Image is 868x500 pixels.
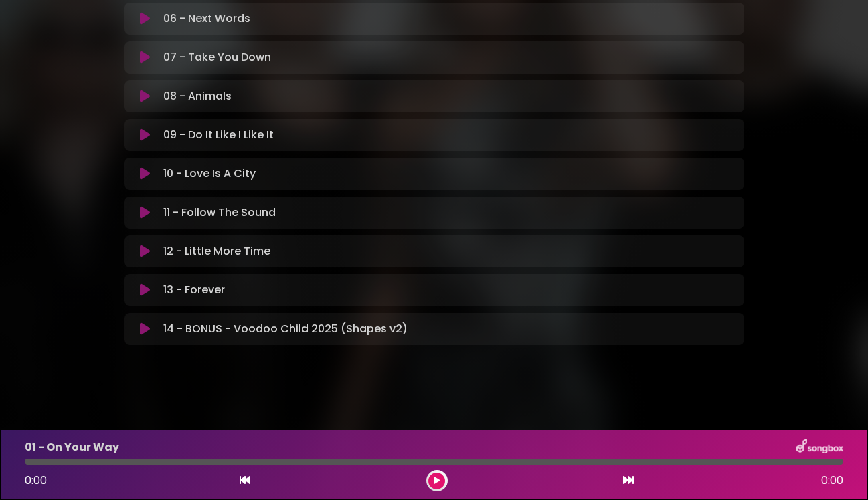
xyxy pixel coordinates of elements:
p: 07 - Take You Down [163,49,271,66]
p: 13 - Forever [163,282,225,298]
p: 08 - Animals [163,88,232,104]
p: 06 - Next Words [163,11,250,27]
p: 14 - BONUS - Voodoo Child 2025 (Shapes v2) [163,321,408,337]
p: 10 - Love Is A City [163,166,256,182]
p: 09 - Do It Like I Like It [163,127,274,143]
p: 11 - Follow The Sound [163,205,276,221]
p: 12 - Little More Time [163,243,270,259]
